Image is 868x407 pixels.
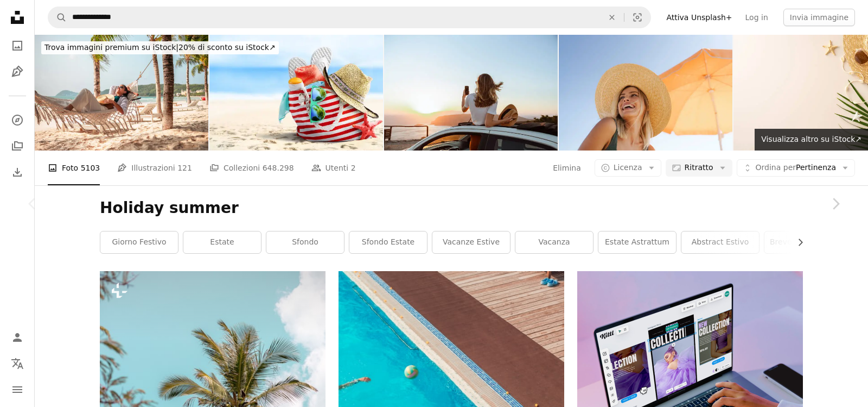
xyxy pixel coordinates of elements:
[552,159,582,177] button: Elimina
[7,61,28,83] a: Illustrazioni
[739,9,775,26] a: Log in
[515,231,593,253] a: vacanza
[384,35,558,151] img: Giovane donna che scatta una foto del tramonto
[100,231,178,253] a: giorno festivo
[183,231,261,253] a: estate
[432,231,510,253] a: Vacanze estive
[685,162,713,173] span: Ritratto
[764,231,842,253] a: breveorigine-estate-modelli
[624,7,650,28] button: Ricerca visiva
[7,353,28,374] button: Lingua
[7,379,28,400] button: Menu
[598,231,676,253] a: estate astrattum
[35,35,285,61] a: Trova immagini premium su iStock|20% di sconto su iStock↗
[7,135,28,157] a: Collezioni
[311,151,356,185] a: Utenti 2
[660,9,738,26] a: Attiva Unsplash+
[351,162,356,174] span: 2
[756,163,796,172] span: Ordina per
[761,135,861,143] span: Visualizza altro su iStock ↗
[35,35,208,151] img: Donna ispanica rilassata che si gode l'amaca sulla spiaggia
[48,7,651,28] form: Trova visual in tutto il sito
[7,109,28,131] a: Esplora
[100,198,803,218] h1: Holiday summer
[117,151,192,185] a: Illustrazioni 121
[44,43,178,52] span: Trova immagini premium su iStock |
[600,7,624,28] button: Elimina
[790,231,803,253] button: scorri la lista a destra
[783,9,855,26] button: Invia immagine
[48,7,67,28] button: Cerca su Unsplash
[666,159,732,177] button: Ritratto
[7,327,28,348] a: Accedi / Registrati
[803,152,868,256] a: Avanti
[209,151,294,185] a: Collezioni 648.298
[755,129,868,151] a: Visualizza altro su iStock↗
[595,159,661,177] button: Licenza
[737,159,855,177] button: Ordina perPertinenza
[559,35,732,151] img: Summer on the beach
[7,35,28,57] a: Foto
[177,162,192,174] span: 121
[614,163,642,172] span: Licenza
[263,162,294,174] span: 648.298
[756,162,836,173] span: Pertinenza
[681,231,759,253] a: Abstract estivo
[349,231,427,253] a: sfondo estate
[41,41,279,54] div: 20% di sconto su iStock ↗
[266,231,344,253] a: sfondo
[209,35,383,151] img: Borsa da spiaggia estiva e accessori su spiaggia sabbiosa e mare.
